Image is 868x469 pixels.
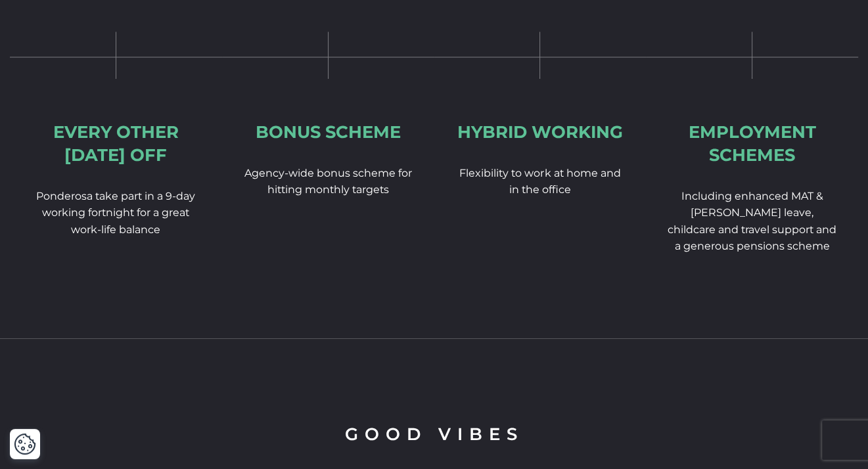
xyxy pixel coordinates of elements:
[667,121,837,167] div: Employment schemes
[667,188,837,255] p: Including enhanced MAT & [PERSON_NAME] leave, childcare and travel support and a generous pension...
[256,121,401,144] div: Bonus Scheme
[154,423,714,447] h2: Good Vibes
[14,433,36,455] button: Cookie Settings
[455,165,626,198] p: Flexibility to work at home and in the office
[457,121,622,144] div: Hybrid working
[243,165,413,198] p: Agency-wide bonus scheme for hitting monthly targets
[14,433,36,455] img: Revisit consent button
[31,188,201,238] p: Ponderosa take part in a 9-day working fortnight for a great work-life balance
[31,121,201,167] div: Every Other [DATE] off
